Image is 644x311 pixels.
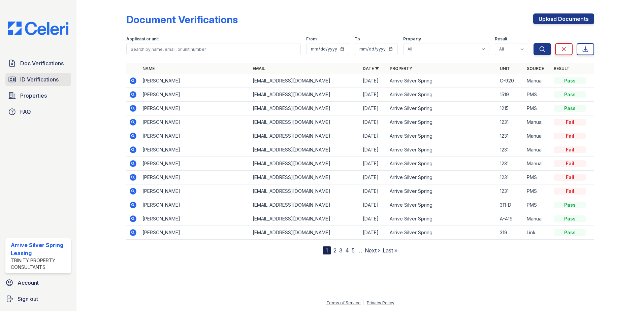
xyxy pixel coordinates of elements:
[524,171,551,184] td: PMS
[250,198,360,212] td: [EMAIL_ADDRESS][DOMAIN_NAME]
[140,212,250,226] td: [PERSON_NAME]
[554,174,586,181] div: Fail
[387,115,497,129] td: Arrive Silver Spring
[383,247,397,254] a: Last »
[360,198,387,212] td: [DATE]
[306,36,317,42] label: From
[360,157,387,171] td: [DATE]
[390,66,412,71] a: Property
[554,133,586,139] div: Fail
[20,108,31,116] span: FAQ
[3,292,74,306] a: Sign out
[365,247,380,254] a: Next ›
[250,143,360,157] td: [EMAIL_ADDRESS][DOMAIN_NAME]
[497,102,524,115] td: 1215
[11,241,68,257] div: Arrive Silver Spring Leasing
[363,300,364,305] div: |
[524,184,551,198] td: PMS
[387,184,497,198] td: Arrive Silver Spring
[497,143,524,157] td: 1231
[360,74,387,88] td: [DATE]
[5,57,71,70] a: Doc Verifications
[497,157,524,171] td: 1231
[554,160,586,167] div: Fail
[360,171,387,184] td: [DATE]
[360,212,387,226] td: [DATE]
[360,226,387,240] td: [DATE]
[18,295,38,303] span: Sign out
[5,89,71,102] a: Properties
[140,74,250,88] td: [PERSON_NAME]
[360,184,387,198] td: [DATE]
[20,59,64,67] span: Doc Verifications
[497,184,524,198] td: 1231
[126,43,301,55] input: Search by name, email, or unit number
[250,226,360,240] td: [EMAIL_ADDRESS][DOMAIN_NAME]
[250,88,360,102] td: [EMAIL_ADDRESS][DOMAIN_NAME]
[554,215,586,222] div: Pass
[497,212,524,226] td: A-419
[554,146,586,153] div: Fail
[387,129,497,143] td: Arrive Silver Spring
[554,119,586,126] div: Fail
[554,229,586,236] div: Pass
[250,115,360,129] td: [EMAIL_ADDRESS][DOMAIN_NAME]
[250,171,360,184] td: [EMAIL_ADDRESS][DOMAIN_NAME]
[524,143,551,157] td: Manual
[363,66,379,71] a: Date ▼
[357,246,362,254] span: …
[500,66,510,71] a: Unit
[524,102,551,115] td: PMS
[360,102,387,115] td: [DATE]
[3,276,74,289] a: Account
[18,279,39,287] span: Account
[355,36,360,42] label: To
[524,115,551,129] td: Manual
[140,143,250,157] td: [PERSON_NAME]
[387,212,497,226] td: Arrive Silver Spring
[360,129,387,143] td: [DATE]
[140,184,250,198] td: [PERSON_NAME]
[140,115,250,129] td: [PERSON_NAME]
[497,198,524,212] td: 311-D
[387,74,497,88] td: Arrive Silver Spring
[140,102,250,115] td: [PERSON_NAME]
[140,88,250,102] td: [PERSON_NAME]
[323,246,331,254] div: 1
[387,102,497,115] td: Arrive Silver Spring
[524,129,551,143] td: Manual
[333,247,336,254] a: 2
[345,247,349,254] a: 4
[524,226,551,240] td: Link
[250,212,360,226] td: [EMAIL_ADDRESS][DOMAIN_NAME]
[554,202,586,208] div: Pass
[326,300,361,305] a: Terms of Service
[387,157,497,171] td: Arrive Silver Spring
[5,73,71,86] a: ID Verifications
[360,88,387,102] td: [DATE]
[140,129,250,143] td: [PERSON_NAME]
[3,22,74,35] img: CE_Logo_Blue-a8612792a0a2168367f1c8372b55b34899dd931a85d93a1a3d3e32e68fde9ad4.png
[387,198,497,212] td: Arrive Silver Spring
[20,92,47,100] span: Properties
[524,198,551,212] td: PMS
[126,36,159,42] label: Applicant or unit
[253,66,265,71] a: Email
[20,75,59,83] span: ID Verifications
[497,171,524,184] td: 1231
[140,171,250,184] td: [PERSON_NAME]
[524,88,551,102] td: PMS
[5,105,71,118] a: FAQ
[11,257,68,271] div: Trinity Property Consultants
[250,184,360,198] td: [EMAIL_ADDRESS][DOMAIN_NAME]
[497,226,524,240] td: 319
[524,157,551,171] td: Manual
[533,13,594,24] a: Upload Documents
[387,88,497,102] td: Arrive Silver Spring
[250,157,360,171] td: [EMAIL_ADDRESS][DOMAIN_NAME]
[126,13,238,26] div: Document Verifications
[352,247,355,254] a: 5
[360,143,387,157] td: [DATE]
[524,212,551,226] td: Manual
